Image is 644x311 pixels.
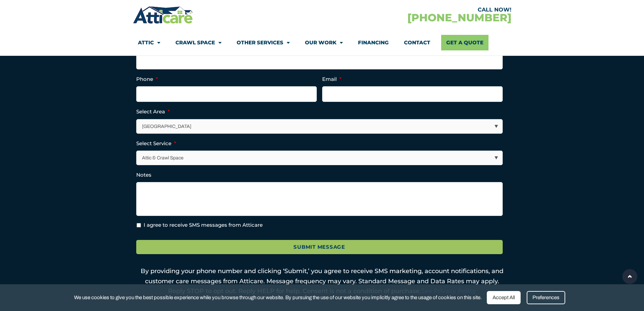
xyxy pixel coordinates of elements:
label: Email [322,76,341,83]
label: Phone [136,76,158,83]
div: Preferences [527,291,565,304]
a: Other Services [237,35,290,50]
div: CALL NOW! [322,7,511,13]
span: We use cookies to give you the best possible experience while you browse through our website. By ... [74,293,482,302]
a: Get A Quote [441,35,488,50]
nav: Menu [138,35,506,50]
a: Our Work [305,35,343,50]
a: Contact [404,35,430,50]
label: Notes [136,172,151,178]
div: Accept All [487,291,521,304]
a: Financing [358,35,389,50]
p: By providing your phone number and clicking ‘Submit,’ you agree to receive SMS marketing, account... [136,266,508,296]
a: Crawl Space [175,35,221,50]
a: Attic [138,35,160,50]
input: Submit Message [136,240,503,254]
label: I agree to receive SMS messages from Atticare [144,221,263,229]
label: Select Area [136,108,170,115]
label: Select Service [136,140,176,147]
